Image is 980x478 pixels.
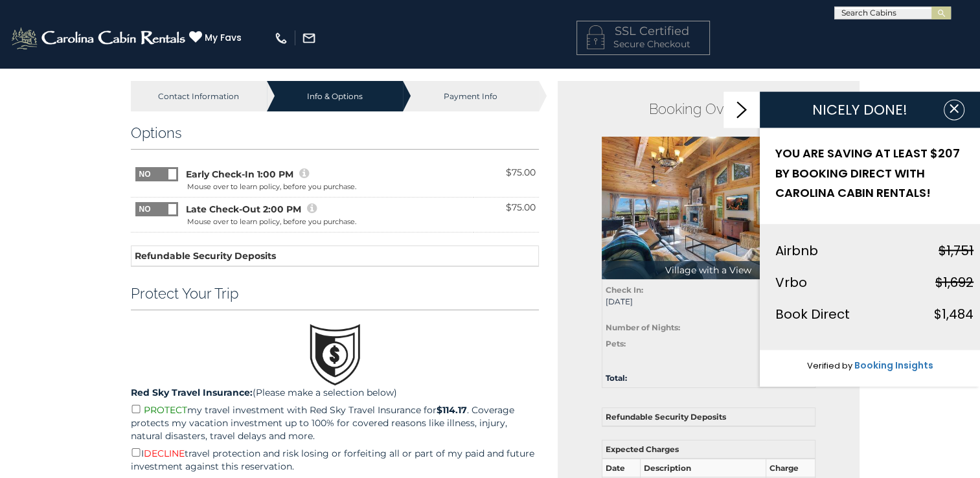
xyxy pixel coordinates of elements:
[939,241,974,259] strike: $1,751
[186,203,301,216] span: Late Check-Out 2:00 PM
[309,323,361,386] img: travel.png
[775,304,850,323] span: Book Direct
[756,321,812,332] div: 4
[606,339,626,348] strong: Pets:
[186,168,293,181] span: Early Check-In 1:00 PM
[602,440,815,459] th: Expected Charges
[587,25,700,38] h4: SSL Certified
[935,273,974,291] strike: $1,692
[807,359,852,371] span: Verified by
[602,407,815,426] th: Refundable Security Deposits
[775,239,818,261] div: Airbnb
[131,124,540,141] h3: Options
[437,404,467,416] strong: $114.17
[775,271,807,293] div: Vrbo
[473,163,539,198] td: $75.00
[775,144,974,203] h2: YOU ARE SAVING AT LEAST $207 BY BOOKING DIRECT WITH CAROLINA CABIN RENTALS!
[602,100,815,117] h2: Booking Overview
[854,358,933,371] a: Booking Insights
[187,182,356,192] div: Mouse over to learn policy, before you purchase.
[709,371,821,382] div: $1,642.77
[131,387,253,398] strong: Red Sky Travel Insurance:
[718,296,812,307] span: [DATE]
[144,448,185,459] span: DECLINE
[205,31,242,45] span: My Favs
[187,217,356,227] div: Mouse over to learn policy, before you purchase.
[131,446,540,473] p: I travel protection and risk losing or forfeiting all or part of my paid and future investment ag...
[131,386,540,399] p: (Please make a selection below)
[606,373,627,383] strong: Total:
[302,31,316,45] img: mail-regular-white.png
[606,285,643,295] strong: Check In:
[131,285,540,302] h3: Protect Your Trip
[189,30,245,45] a: My Favs
[602,137,815,279] img: 1714399597_thumbnail.jpeg
[602,459,640,477] th: Date
[144,404,187,416] span: PROTECT
[641,459,766,477] th: Description
[606,296,699,307] span: [DATE]
[10,25,189,51] img: White-1-2.png
[473,198,539,233] td: $75.00
[775,102,944,118] h1: NICELY DONE!
[587,38,700,51] p: Secure Checkout
[131,402,540,442] p: my travel investment with Red Sky Travel Insurance for . Coverage protects my vacation investment...
[131,246,539,267] th: Refundable Security Deposits
[934,302,974,324] div: $1,484
[602,261,815,279] p: Village with a View
[274,31,288,45] img: phone-regular-white.png
[587,25,604,49] img: LOCKICON1.png
[766,459,815,477] th: Charge
[606,323,680,332] strong: Number of Nights:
